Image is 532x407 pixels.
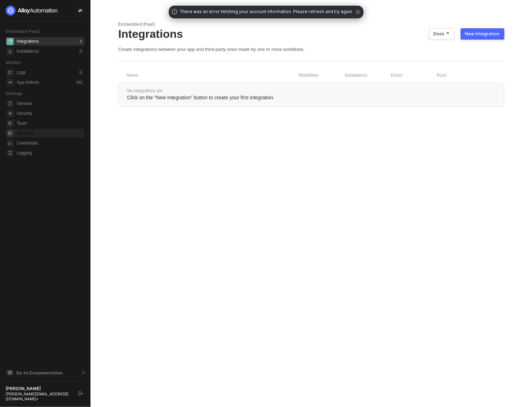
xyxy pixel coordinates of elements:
span: Monitor [6,60,21,65]
span: Security [17,109,83,118]
button: Docs ↗ [429,28,454,40]
div: 0 [78,39,83,44]
span: installations [6,48,14,55]
span: icon-exclamation [171,9,177,14]
span: Credentials [17,139,83,147]
div: Workflows [299,72,345,78]
span: credentials [6,140,14,147]
span: logging [6,149,14,157]
span: api-key [6,130,14,137]
span: General [17,99,83,108]
div: Integrations [17,39,39,45]
div: No integrations yet [127,88,496,94]
a: logo [6,6,84,16]
span: documentation [6,369,13,376]
span: Go to Documentation [16,370,63,376]
span: Settings [6,91,22,96]
div: Docs ↗ [434,31,450,37]
span: There was an error fetching your account information. Please refresh and try again [180,8,352,16]
div: 0 [78,48,83,54]
span: icon-swap [78,8,82,13]
span: icon-logs [6,69,14,76]
div: Installations [17,48,39,54]
img: logo [6,6,58,16]
div: Integrations [118,27,504,41]
span: icon-app-actions [6,79,14,86]
div: Embedded iPaaS [118,21,504,27]
span: team [6,120,14,127]
div: 0 [78,70,83,75]
span: Logging [17,149,83,157]
a: Knowledge Base [6,368,85,377]
div: App Actions [17,79,39,85]
span: logout [78,391,83,396]
div: New Integration [465,31,500,37]
div: [PERSON_NAME][EMAIL_ADDRESS][DOMAIN_NAME] • [6,391,72,401]
span: Embedded iPaaS [6,29,40,34]
button: New Integration [461,28,504,40]
div: Create integrations between your app and third-party ones made by one or more workflows. [118,46,504,52]
div: Click on the "New Integration" button to create your first integration. [127,94,496,101]
div: Errors [391,72,437,78]
div: Logs [17,70,26,76]
span: integrations [6,38,14,45]
div: Installations [345,72,391,78]
div: [PERSON_NAME] [6,386,72,391]
span: general [6,100,14,107]
div: 0 % [76,79,83,85]
span: icon-close [355,9,361,15]
span: security [6,110,14,117]
span: document-arrow [80,370,87,377]
span: API Keys [17,129,83,137]
div: Name [127,72,299,78]
span: Team [17,119,83,128]
div: Runs [437,72,485,78]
